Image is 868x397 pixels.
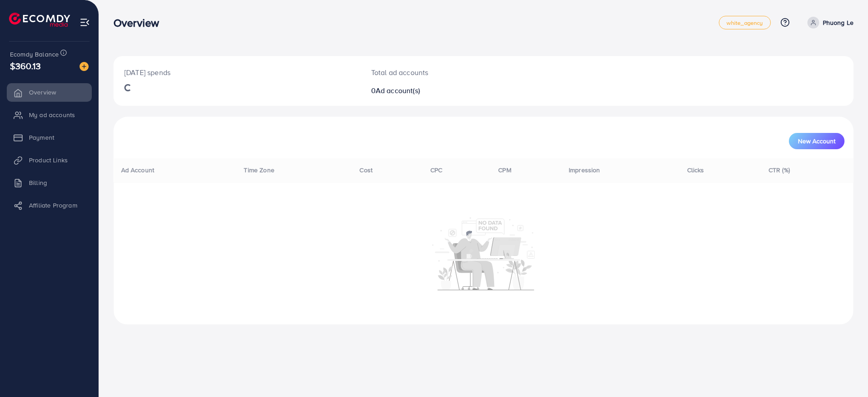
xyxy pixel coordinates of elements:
span: New Account [798,138,835,144]
span: Ecomdy Balance [10,50,59,59]
h3: Overview [113,16,166,29]
span: white_agency [726,20,763,26]
p: Phuong Le [823,17,854,28]
a: Phuong Le [804,17,854,28]
p: [DATE] spends [124,67,349,78]
h2: 0 [371,86,534,95]
img: logo [9,13,70,27]
p: Total ad accounts [371,67,534,78]
span: Ad account(s) [376,85,420,95]
img: image [80,62,89,71]
span: $360.13 [10,59,41,72]
a: white_agency [719,16,771,29]
img: menu [80,17,90,28]
button: New Account [789,133,844,149]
